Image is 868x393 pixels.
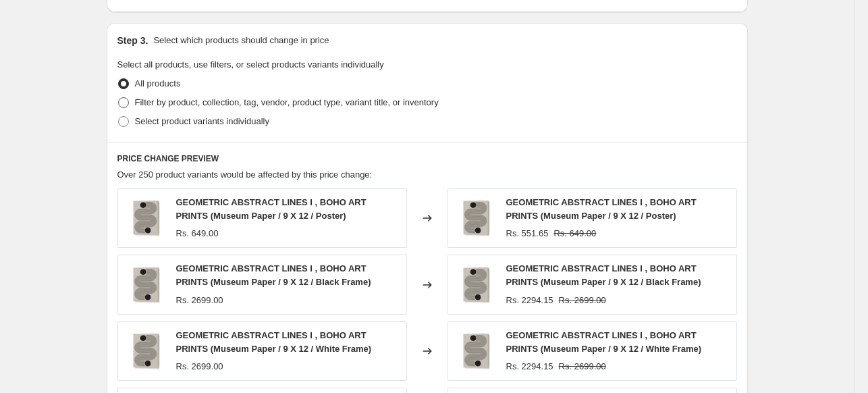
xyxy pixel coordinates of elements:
div: Rs. 2294.15 [506,294,553,307]
div: Rs. 2294.15 [506,360,553,373]
span: Select product variants individually [135,116,269,126]
span: GEOMETRIC ABSTRACT LINES I , BOHO ART PRINTS (Museum Paper / 9 X 12 / Poster) [506,197,697,221]
span: Filter by product, collection, tag, vendor, product type, variant title, or inventory [135,97,439,107]
div: Rs. 2699.00 [176,294,223,307]
strike: Rs. 2699.00 [559,360,606,373]
span: Select all products, use filters, or select products variants individually [117,59,384,70]
div: Rs. 2699.00 [176,360,223,373]
img: gallerywrap-resized_212f066c-7c3d-4415-9b16-553eb73bee29_80x.jpg [125,331,165,371]
span: Over 250 product variants would be affected by this price change: [117,169,373,180]
img: gallerywrap-resized_212f066c-7c3d-4415-9b16-553eb73bee29_80x.jpg [125,265,165,305]
img: gallerywrap-resized_212f066c-7c3d-4415-9b16-553eb73bee29_80x.jpg [455,265,495,305]
img: gallerywrap-resized_212f066c-7c3d-4415-9b16-553eb73bee29_80x.jpg [125,198,165,238]
span: GEOMETRIC ABSTRACT LINES I , BOHO ART PRINTS (Museum Paper / 9 X 12 / Black Frame) [506,263,701,287]
strike: Rs. 2699.00 [559,294,606,307]
p: Select which products should change in price [153,34,329,47]
img: gallerywrap-resized_212f066c-7c3d-4415-9b16-553eb73bee29_80x.jpg [455,198,495,238]
span: GEOMETRIC ABSTRACT LINES I , BOHO ART PRINTS (Museum Paper / 9 X 12 / White Frame) [176,330,372,354]
img: gallerywrap-resized_212f066c-7c3d-4415-9b16-553eb73bee29_80x.jpg [455,331,495,371]
strike: Rs. 649.00 [553,227,596,240]
span: GEOMETRIC ABSTRACT LINES I , BOHO ART PRINTS (Museum Paper / 9 X 12 / White Frame) [506,330,702,354]
span: GEOMETRIC ABSTRACT LINES I , BOHO ART PRINTS (Museum Paper / 9 X 12 / Black Frame) [176,263,371,287]
span: GEOMETRIC ABSTRACT LINES I , BOHO ART PRINTS (Museum Paper / 9 X 12 / Poster) [176,197,367,221]
h6: PRICE CHANGE PREVIEW [117,153,737,164]
div: Rs. 551.65 [506,227,549,240]
h2: Step 3. [117,34,148,47]
span: All products [135,78,181,88]
div: Rs. 649.00 [176,227,219,240]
